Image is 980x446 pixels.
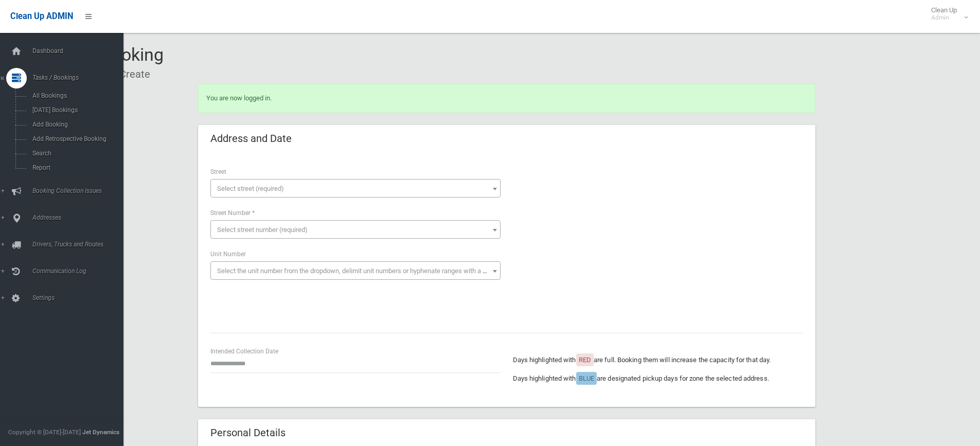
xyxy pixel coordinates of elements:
[29,164,122,171] span: Report
[29,241,131,248] span: Drivers, Trucks and Routes
[29,214,131,221] span: Addresses
[29,121,122,128] span: Add Booking
[198,129,304,149] header: Address and Date
[217,185,284,192] span: Select street (required)
[29,74,131,81] span: Tasks / Bookings
[931,14,957,22] small: Admin
[217,226,308,234] span: Select street number (required)
[10,11,73,21] span: Clean Up ADMIN
[29,135,122,142] span: Add Retrospective Booking
[579,374,594,382] span: BLUE
[29,294,131,301] span: Settings
[29,267,131,275] span: Communication Log
[926,6,967,22] span: Clean Up
[29,187,131,194] span: Booking Collection Issues
[217,267,505,275] span: Select the unit number from the dropdown, delimit unit numbers or hyphenate ranges with a comma
[198,84,815,113] div: You are now logged in.
[29,92,122,99] span: All Bookings
[513,354,803,366] p: Days highlighted with are full. Booking them will increase the capacity for that day.
[29,106,122,114] span: [DATE] Bookings
[513,372,803,385] p: Days highlighted with are designated pickup days for zone the selected address.
[198,423,298,443] header: Personal Details
[82,429,119,436] strong: Jet Dynamics
[112,65,150,84] li: Create
[579,356,591,364] span: RED
[29,150,122,157] span: Search
[8,429,81,436] span: Copyright © [DATE]-[DATE]
[29,47,131,55] span: Dashboard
